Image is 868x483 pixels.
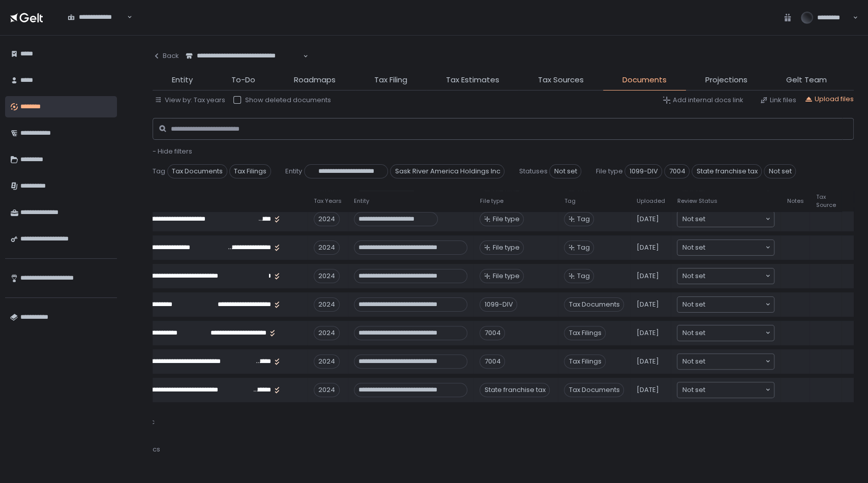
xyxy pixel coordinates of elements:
span: Gelt Team [786,74,827,86]
span: Review Status [677,197,717,205]
span: - Hide filters [153,146,192,156]
span: Roadmaps [294,74,336,86]
div: 7004 [480,326,505,340]
input: Search for option [705,299,764,310]
button: Upload files [804,95,854,104]
div: 2024 [314,212,340,226]
div: 2024 [314,383,340,397]
span: Tax Filings [564,354,606,369]
input: Search for option [705,243,764,253]
button: View by: Tax years [155,96,225,105]
span: Not set [682,271,705,281]
div: Search for option [179,46,308,67]
span: [DATE] [636,271,659,281]
span: Not set [549,164,581,178]
span: Not set [682,356,705,367]
div: 7004 [480,354,505,369]
span: Tax Sources [538,74,584,86]
button: Add internal docs link [663,96,743,105]
span: Entity [285,167,302,176]
div: 1099-DIV [480,297,517,312]
span: Tag [577,271,589,281]
span: [DATE] [636,243,659,252]
div: Search for option [677,240,774,255]
span: Tax Filing [374,74,407,86]
div: 2024 [314,297,340,312]
input: Search for option [705,271,764,281]
div: Search for option [677,268,774,284]
span: Tax Documents [564,297,624,312]
span: Tax Filings [229,164,271,178]
span: Not set [682,328,705,338]
input: Search for option [705,385,764,395]
span: Tax Filings [564,326,606,340]
button: Link files [760,96,796,105]
span: Tag [577,215,589,224]
span: Statuses [519,167,547,176]
span: Not set [682,214,705,224]
span: File type [492,271,519,281]
div: Search for option [677,212,774,227]
span: Entity [354,197,369,205]
span: Documents [622,74,667,86]
span: [DATE] [636,215,659,224]
div: 2024 [314,354,340,369]
div: 2024 [314,240,340,255]
span: [DATE] [636,357,659,366]
span: To-Do [231,74,255,86]
span: Tax Source [816,193,835,208]
span: State franchise tax [692,164,762,178]
span: Not set [764,164,796,178]
div: Search for option [677,297,774,312]
span: 7004 [664,164,690,178]
input: Search for option [705,214,764,224]
span: Entity [172,74,193,86]
span: File type [492,215,519,224]
span: Uploaded [636,197,665,205]
span: File type [595,167,622,176]
span: Tax Documents [564,383,624,397]
div: Search for option [61,7,132,28]
div: 2024 [314,326,340,340]
input: Search for option [705,356,764,367]
div: Search for option [677,382,774,398]
span: Tag [577,243,589,252]
span: Sask River America Holdings Inc [390,164,504,178]
button: - Hide filters [153,147,192,156]
span: Tax Estimates [446,74,499,86]
span: Not set [682,299,705,310]
input: Search for option [186,61,302,71]
span: File type [480,197,503,205]
input: Search for option [68,22,126,32]
span: Not set [682,243,705,253]
span: [DATE] [636,385,659,395]
span: Projections [705,74,747,86]
div: Back [153,51,179,61]
div: Search for option [677,354,774,369]
span: Not set [682,385,705,395]
div: 2024 [314,269,340,283]
div: Search for option [677,325,774,341]
button: Back [153,46,179,66]
span: Tax Documents [167,164,227,178]
span: Notes [787,197,803,205]
span: File type [492,243,519,252]
span: [DATE] [636,300,659,309]
div: State franchise tax [480,383,550,397]
span: Tax Years [314,197,342,205]
span: 1099-DIV [624,164,662,178]
span: [DATE] [636,328,659,338]
input: Search for option [705,328,764,338]
span: Tag [564,197,575,205]
span: Tag [153,167,165,176]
